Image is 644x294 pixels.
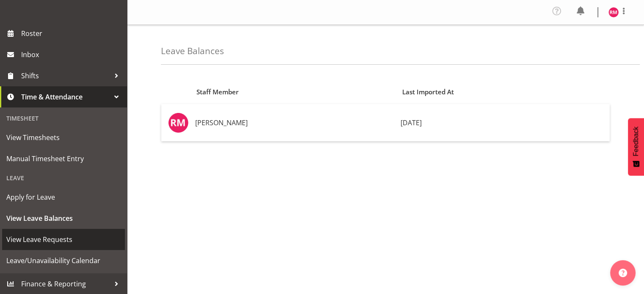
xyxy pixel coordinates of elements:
a: Leave/Unavailability Calendar [2,250,125,271]
div: Last Imported At [402,87,605,97]
div: Timesheet [2,110,125,127]
div: Staff Member [196,87,392,97]
a: Manual Timesheet Entry [2,148,125,169]
img: robert-micheal-hyde10060.jpg [168,113,188,133]
span: Finance & Reporting [21,278,110,290]
img: robert-micheal-hyde10060.jpg [608,7,619,17]
span: Time & Attendance [21,91,110,103]
span: View Leave Balances [6,212,121,225]
span: Manual Timesheet Entry [6,152,121,165]
span: View Timesheets [6,131,121,144]
a: View Leave Balances [2,208,125,229]
img: help-xxl-2.png [619,269,627,277]
h4: Leave Balances [161,46,224,56]
a: View Timesheets [2,127,125,148]
span: [DATE] [401,118,422,127]
span: View Leave Requests [6,233,121,246]
a: View Leave Requests [2,229,125,250]
span: Roster [21,27,123,40]
span: Apply for Leave [6,191,121,203]
div: Leave [2,169,125,187]
span: Shifts [21,69,110,82]
span: Inbox [21,48,123,61]
td: [PERSON_NAME] [192,104,397,141]
button: Feedback - Show survey [628,118,644,176]
span: Leave/Unavailability Calendar [6,254,121,267]
span: Feedback [632,126,640,156]
a: Apply for Leave [2,187,125,208]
